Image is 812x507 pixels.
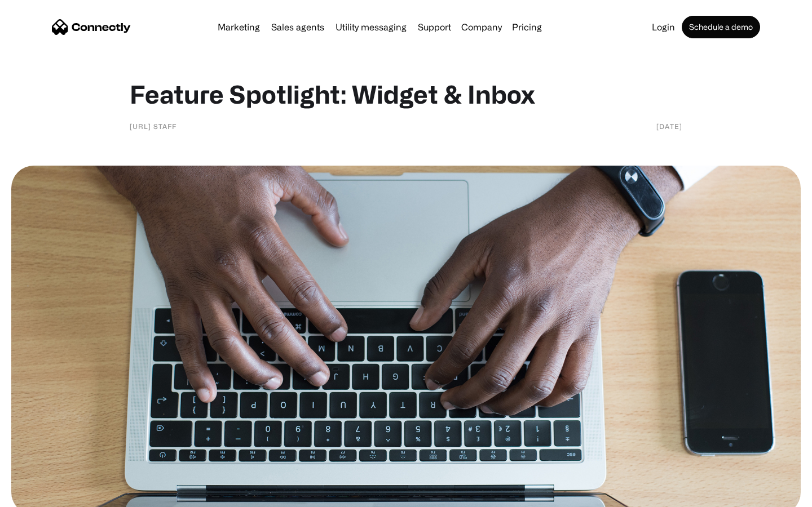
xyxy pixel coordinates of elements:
div: [URL] staff [130,121,176,132]
a: Pricing [507,23,546,32]
ul: Language list [23,487,68,503]
a: Marketing [213,23,264,32]
a: Support [413,23,456,32]
a: Schedule a demo [682,16,760,38]
h1: Feature Spotlight: Widget & Inbox [130,79,682,109]
a: Sales agents [267,23,329,32]
a: Login [647,23,679,32]
aside: Language selected: English [11,487,68,503]
div: Company [461,19,502,35]
a: Utility messaging [331,23,411,32]
div: [DATE] [656,121,682,132]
